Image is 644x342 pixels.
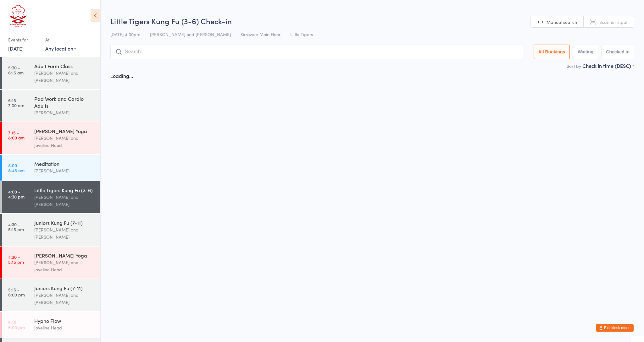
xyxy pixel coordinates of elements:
div: Pad Work and Cardio Adults [34,95,95,109]
div: Events for [8,35,39,45]
span: [PERSON_NAME] and [PERSON_NAME] [150,31,231,37]
a: [DATE] [8,45,24,52]
div: [PERSON_NAME] [34,167,95,174]
span: [DATE] 4:00pm [110,31,140,37]
div: Little Tigers Kung Fu (3-6) [34,187,95,193]
div: Check in time (DESC) [582,62,634,69]
button: All Bookings [534,45,570,59]
time: 5:15 - 6:00 pm [8,287,25,297]
button: Exit kiosk mode [596,324,634,332]
span: Manual search [547,19,577,25]
div: At [45,35,76,45]
time: 6:15 - 7:00 am [8,98,24,108]
div: [PERSON_NAME] and [PERSON_NAME] [34,226,95,241]
a: 5:15 -6:00 pmHypno FlowJoveline Head [2,312,100,338]
time: 5:30 - 6:15 am [8,65,24,75]
a: 4:30 -5:15 pmJuniors Kung Fu (7-11)[PERSON_NAME] and [PERSON_NAME] [2,214,100,246]
div: Meditation [34,160,95,167]
div: [PERSON_NAME] [34,109,95,116]
button: Checked in [601,45,634,59]
button: Waiting [573,45,598,59]
a: 5:30 -6:15 amAdult Form Class[PERSON_NAME] and [PERSON_NAME] [2,57,100,89]
div: Juniors Kung Fu (7-11) [34,285,95,291]
h2: Little Tigers Kung Fu (3-6) Check-in [110,16,634,26]
div: [PERSON_NAME] and [PERSON_NAME] [34,193,95,208]
div: [PERSON_NAME] and Joveline Head [34,259,95,273]
div: Any location [45,45,76,52]
time: 4:30 - 5:15 pm [8,254,24,264]
time: 4:30 - 5:15 pm [8,222,24,232]
label: Sort by [567,63,581,69]
time: 7:15 - 8:00 am [8,130,25,140]
span: Kirrawee Main Floor [241,31,280,37]
div: Hypno Flow [34,317,95,324]
time: 5:15 - 6:00 pm [8,320,25,330]
div: Joveline Head [34,324,95,331]
div: Juniors Kung Fu (7-11) [34,219,95,226]
div: [PERSON_NAME] Yoga [34,128,95,134]
div: Loading... [110,72,133,79]
time: 8:00 - 8:45 am [8,163,25,173]
div: Adult Form Class [34,62,95,69]
a: 6:15 -7:00 amPad Work and Cardio Adults[PERSON_NAME] [2,90,100,122]
div: [PERSON_NAME] and Joveline Head [34,134,95,149]
a: 8:00 -8:45 amMeditation[PERSON_NAME] [2,155,100,181]
a: 5:15 -6:00 pmJuniors Kung Fu (7-11)[PERSON_NAME] and [PERSON_NAME] [2,279,100,311]
input: Search [110,45,523,59]
a: 7:15 -8:00 am[PERSON_NAME] Yoga[PERSON_NAME] and Joveline Head [2,122,100,154]
a: 4:30 -5:15 pm[PERSON_NAME] Yoga[PERSON_NAME] and Joveline Head [2,247,100,279]
a: 4:00 -4:30 pmLittle Tigers Kung Fu (3-6)[PERSON_NAME] and [PERSON_NAME] [2,181,100,213]
div: [PERSON_NAME] Yoga [34,252,95,259]
div: [PERSON_NAME] and [PERSON_NAME] [34,69,95,84]
time: 4:00 - 4:30 pm [8,189,25,199]
div: [PERSON_NAME] and [PERSON_NAME] [34,291,95,306]
span: Little Tigers [290,31,313,37]
img: Head Academy Kung Fu [6,5,30,28]
span: Scanner input [599,19,628,25]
